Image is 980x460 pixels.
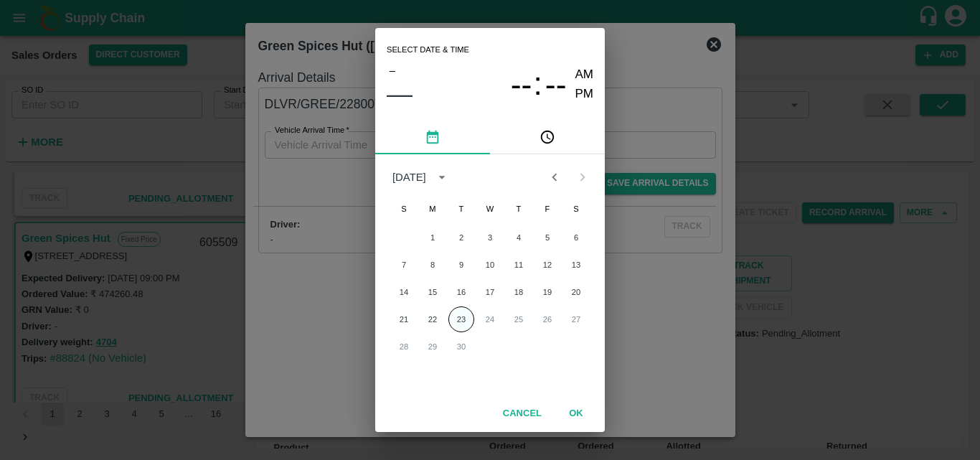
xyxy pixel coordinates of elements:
[506,252,532,278] button: 11
[387,80,413,108] button: ––
[390,61,395,80] span: –
[420,225,446,250] button: 1
[545,65,567,103] button: --
[563,252,589,278] button: 13
[541,164,568,191] button: Previous month
[534,194,560,223] span: Friday
[420,194,446,223] span: Monday
[375,120,490,154] button: pick date
[477,279,503,305] button: 17
[497,401,547,426] button: Cancel
[575,85,594,104] button: PM
[387,39,469,61] span: Select date & time
[391,252,417,278] button: 7
[477,225,503,250] button: 3
[506,279,532,305] button: 18
[387,61,398,80] button: –
[391,194,417,223] span: Sunday
[506,194,532,223] span: Thursday
[420,306,446,332] button: 22
[563,279,589,305] button: 20
[511,65,532,103] button: --
[391,279,417,305] button: 14
[533,65,542,103] span: :
[448,252,474,278] button: 9
[563,194,589,223] span: Saturday
[477,194,503,223] span: Wednesday
[490,120,605,154] button: pick time
[420,252,446,278] button: 8
[506,225,532,250] button: 4
[563,225,589,250] button: 6
[448,194,474,223] span: Tuesday
[477,252,503,278] button: 10
[575,65,594,85] button: AM
[534,252,560,278] button: 12
[534,279,560,305] button: 19
[392,169,426,185] div: [DATE]
[534,225,560,250] button: 5
[420,279,446,305] button: 15
[448,225,474,250] button: 2
[448,306,474,332] button: 23
[430,166,453,189] button: calendar view is open, switch to year view
[448,279,474,305] button: 16
[553,401,599,426] button: OK
[391,306,417,332] button: 21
